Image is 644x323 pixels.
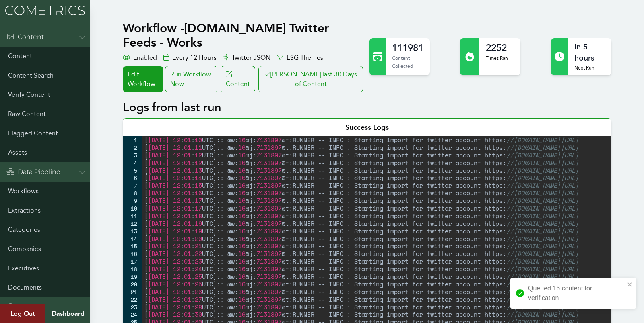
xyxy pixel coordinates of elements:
[123,265,142,273] div: 18
[123,258,142,265] div: 17
[165,66,217,92] div: Run Workflow Now
[6,302,39,312] div: Admin
[123,296,142,303] div: 22
[123,311,142,318] div: 24
[6,32,44,42] div: Content
[123,159,142,167] div: 4
[123,53,157,63] div: Enabled
[486,41,508,54] h2: 2252
[123,227,142,235] div: 13
[123,182,142,189] div: 7
[123,144,142,151] div: 2
[223,53,270,63] div: Twitter JSON
[123,212,142,220] div: 11
[123,151,142,159] div: 3
[258,66,363,92] button: [PERSON_NAME] last 30 Days of Content
[574,41,605,64] h2: in 5 hours
[221,66,255,92] a: Content
[574,64,605,72] p: Next Run
[123,250,142,258] div: 16
[392,54,423,70] p: Content Collected
[123,242,142,250] div: 15
[627,281,633,288] button: close
[123,118,611,136] div: Success Logs
[123,66,163,92] a: Edit Workflow
[123,303,142,311] div: 23
[123,136,142,144] div: 1
[123,204,142,212] div: 10
[123,167,142,174] div: 5
[277,53,323,63] div: ESG Themes
[163,53,217,63] div: Every 12 Hours
[392,41,423,54] h2: 111981
[123,288,142,296] div: 21
[123,174,142,182] div: 6
[486,54,508,62] p: Times Ran
[123,220,142,227] div: 12
[123,21,365,50] h1: Workflow - [DOMAIN_NAME] Twitter Feeds - Works
[6,167,60,177] div: Data Pipeline
[123,100,611,115] h2: Logs from last run
[123,273,142,280] div: 19
[45,304,90,323] a: Dashboard
[123,280,142,288] div: 20
[123,235,142,243] div: 14
[123,189,142,197] div: 8
[528,284,625,303] div: Queued 16 content for verification
[123,197,142,204] div: 9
